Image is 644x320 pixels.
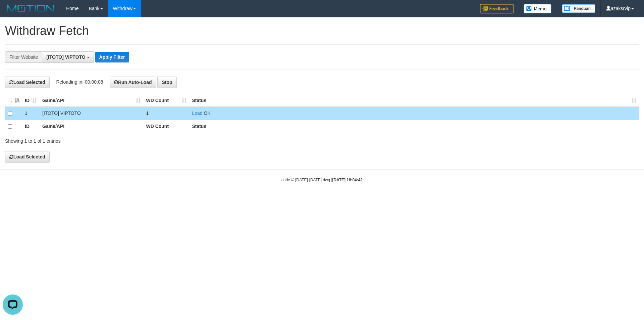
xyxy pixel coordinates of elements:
[40,120,143,133] th: Game/API
[95,52,129,62] button: Apply Filter
[204,110,210,116] span: OK
[5,77,50,88] button: Load Selected
[562,4,595,13] img: panduan.png
[22,120,40,133] th: ID
[3,3,23,23] button: Open LiveChat chat widget
[143,94,189,107] th: WD Count: activate to sort column ascending
[332,178,363,182] strong: [DATE] 18:04:42
[480,4,514,13] img: Feedback.jpg
[46,54,85,60] span: [ITOTO] VIPTOTO
[157,77,176,88] button: Stop
[56,79,103,85] span: Reloading in: 00:00:08
[524,4,552,13] img: Button%20Memo.svg
[110,77,156,88] button: Run Auto-Load
[189,94,639,107] th: Status: activate to sort column ascending
[40,94,143,107] th: Game/API: activate to sort column ascending
[5,24,639,38] h1: Withdraw Fetch
[192,110,202,116] a: Load
[5,3,56,13] img: MOTION_logo.png
[143,120,189,133] th: WD Count
[40,107,143,120] td: [ITOTO] VIPTOTO
[189,120,639,133] th: Status
[146,110,149,116] span: 1
[22,107,40,120] td: 1
[5,151,50,163] button: Load Selected
[281,178,363,182] small: code © [DATE]-[DATE] dwg |
[5,135,263,144] div: Showing 1 to 1 of 1 entries
[5,51,42,63] div: Filter Website
[42,51,94,63] button: [ITOTO] VIPTOTO
[22,94,40,107] th: ID: activate to sort column ascending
